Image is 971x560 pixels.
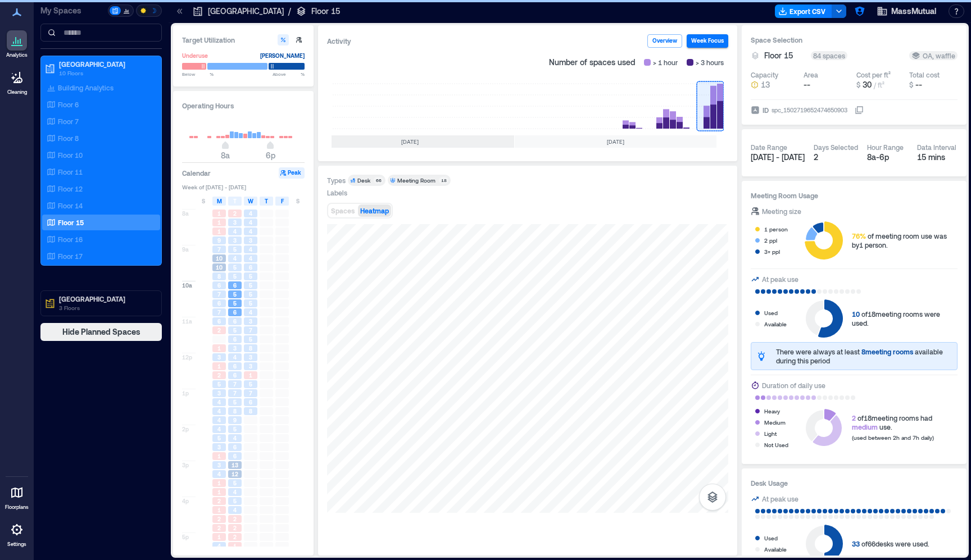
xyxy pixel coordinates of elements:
button: 13 [751,79,799,90]
div: Capacity [751,70,778,79]
span: ID [763,104,769,116]
span: 4 [217,407,221,415]
span: 8a [221,151,230,160]
span: 1 [217,506,221,514]
div: Activity [327,35,351,47]
span: 4 [217,542,221,550]
button: Export CSV [775,4,832,18]
span: 3 [249,353,252,361]
div: At peak use [762,274,798,285]
div: Days Selected [814,143,858,152]
span: 4 [217,398,221,406]
span: (used between 2h and 7h daily) [852,434,934,441]
p: Floor 17 [58,252,83,261]
div: There were always at least available during this period [776,347,952,365]
div: OA, waffle [911,51,955,60]
div: 2 ppl [764,235,777,246]
span: 5 [233,425,237,433]
span: 4 [249,227,252,235]
span: $ [856,81,860,89]
span: 4 [233,434,237,442]
span: 4 [233,506,237,514]
span: 6 [233,281,237,289]
div: Hour Range [867,143,904,152]
p: Floor 14 [58,201,83,210]
span: 13 [761,79,770,90]
div: Heavy [764,406,780,417]
p: Floor 6 [58,100,79,109]
span: F [281,197,284,206]
span: 1 [217,533,221,541]
div: Medium [764,417,786,428]
p: 3 Floors [59,303,153,312]
span: 1 [249,371,252,379]
span: 9 [233,416,237,424]
div: Number of spaces used [545,52,728,72]
span: 2 [217,326,221,334]
span: S [202,197,205,206]
div: Duration of daily use [762,380,825,391]
div: 15 mins [917,152,958,163]
span: 4 [217,416,221,424]
p: 10 Floors [59,69,153,78]
button: Floor 15 [764,50,806,61]
div: Available [764,318,787,330]
span: 5 [233,263,237,271]
span: 6 [233,452,237,460]
span: 5 [249,335,252,343]
span: 2 [233,524,237,532]
span: 5 [233,272,237,280]
span: 5 [233,245,237,253]
span: 6 [217,299,221,307]
a: Cleaning [3,64,31,99]
div: 3+ ppl [764,246,780,257]
a: Settings [3,516,30,551]
p: Floor 16 [58,235,83,244]
p: [GEOGRAPHIC_DATA] [208,6,284,17]
div: Data Interval [917,143,956,152]
span: 4 [233,227,237,235]
span: 1 [217,210,221,217]
span: 3 [249,317,252,325]
span: 3 [217,443,221,451]
div: Light [764,428,777,439]
h3: Operating Hours [182,100,305,111]
div: Labels [327,188,347,197]
span: 6 [233,362,237,370]
span: 4 [233,353,237,361]
p: Floor 10 [58,151,83,160]
span: 6 [233,308,237,316]
span: 1 [217,218,221,226]
span: -- [804,80,810,89]
div: of 66 desks were used. [852,539,929,548]
div: Area [804,70,818,79]
span: 5 [249,281,252,289]
span: 3p [182,461,189,469]
span: 9 [217,236,221,244]
span: 2p [182,425,189,433]
span: Above % [273,71,305,78]
span: 8 [249,344,252,352]
div: Not Used [764,439,788,450]
span: > 1 hour [653,57,678,68]
span: 2 [233,533,237,541]
div: 66 [374,177,383,184]
span: 7 [249,389,252,397]
span: 8a [182,210,189,217]
span: 8 meeting rooms [861,348,913,356]
a: Floorplans [2,479,32,514]
p: Cleaning [7,89,27,95]
span: 4 [249,218,252,226]
button: Heatmap [358,204,391,217]
span: / ft² [874,81,884,89]
h3: Space Selection [751,34,958,45]
div: [DATE] [515,135,716,148]
button: MassMutual [873,2,940,20]
span: Floor 15 [764,50,793,61]
span: > 3 hours [696,57,724,68]
span: Spaces [331,207,355,215]
span: 4 [249,308,252,316]
div: 84 spaces [811,51,847,60]
span: 4 [233,488,237,496]
div: Underuse [182,50,208,61]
